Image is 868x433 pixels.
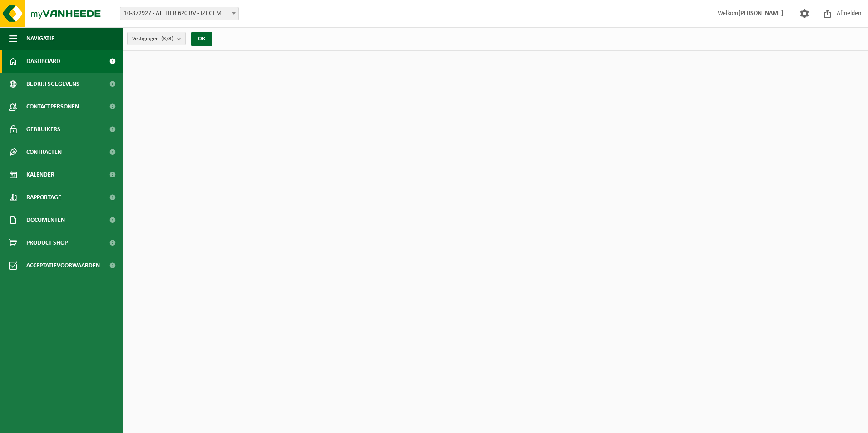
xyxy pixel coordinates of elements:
[120,7,238,20] span: 10-872927 - ATELIER 620 BV - IZEGEM
[26,118,60,141] span: Gebruikers
[26,141,62,163] span: Contracten
[127,32,186,45] button: Vestigingen(3/3)
[161,36,173,42] count: (3/3)
[132,32,173,46] span: Vestigingen
[738,10,784,17] strong: [PERSON_NAME]
[26,254,100,277] span: Acceptatievoorwaarden
[26,163,54,186] span: Kalender
[26,231,68,254] span: Product Shop
[26,95,79,118] span: Contactpersonen
[191,32,212,46] button: OK
[26,73,79,95] span: Bedrijfsgegevens
[26,209,65,231] span: Documenten
[26,27,54,50] span: Navigatie
[26,186,61,209] span: Rapportage
[26,50,60,73] span: Dashboard
[120,7,239,20] span: 10-872927 - ATELIER 620 BV - IZEGEM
